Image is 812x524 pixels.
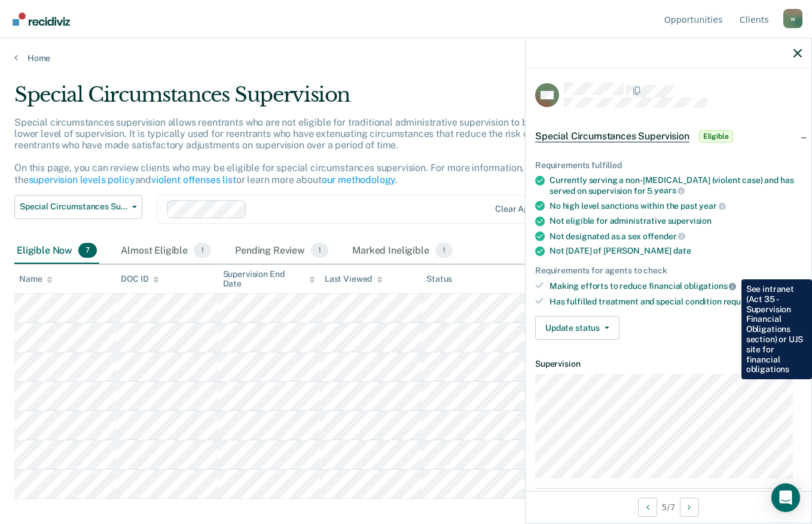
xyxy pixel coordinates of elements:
div: Supervision End Date [223,269,315,290]
span: year [699,201,725,211]
a: Home [14,53,798,63]
div: Not [DATE] of [PERSON_NAME] [550,246,802,256]
span: date [673,246,691,255]
span: supervision [668,216,712,226]
dt: Supervision [535,359,802,369]
div: Eligible Now [14,238,99,264]
div: Requirements fulfilled [535,160,802,170]
span: Special Circumstances Supervision [20,202,127,212]
div: Last Viewed [325,274,383,284]
span: Eligible [699,130,733,142]
span: 1 [435,243,453,258]
div: Clear agents [495,204,546,214]
div: Special Circumstances SupervisionEligible [526,117,811,156]
div: 5 / 7 [526,491,811,523]
div: Currently serving a non-[MEDICAL_DATA] (violent case) and has served on supervision for 5 [550,175,802,196]
button: Profile dropdown button [783,9,802,28]
div: Requirements for agents to check [535,266,802,276]
div: Name [19,274,53,284]
span: 1 [194,243,211,258]
a: violent offenses list [151,174,236,185]
button: Update status [535,316,619,340]
button: Previous Opportunity [638,498,657,517]
div: Almost Eligible [118,238,213,264]
div: Marked Ineligible [350,238,455,264]
span: requirements [724,297,784,306]
span: obligations [684,281,736,291]
span: years [654,185,685,195]
img: Recidiviz [13,13,70,26]
div: Not eligible for administrative [550,216,802,226]
div: DOC ID [121,274,159,284]
div: w [783,9,802,28]
div: Making efforts to reduce financial [550,281,802,291]
div: Status [426,274,452,284]
div: Not designated as a sex [550,231,802,242]
a: supervision levels policy [29,174,135,185]
span: 1 [311,243,328,258]
span: 7 [78,243,97,258]
div: Has fulfilled treatment and special condition [550,296,802,307]
div: Pending Review [233,238,331,264]
a: our methodology [322,174,396,185]
div: Special Circumstances Supervision [14,83,624,117]
span: offender [643,231,686,241]
span: Special Circumstances Supervision [535,130,689,142]
div: No high level sanctions within the past [550,200,802,211]
div: Open Intercom Messenger [771,483,800,512]
p: Special circumstances supervision allows reentrants who are not eligible for traditional administ... [14,117,602,185]
button: Next Opportunity [680,498,699,517]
